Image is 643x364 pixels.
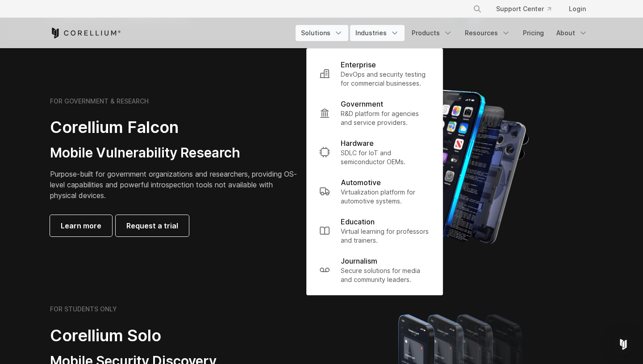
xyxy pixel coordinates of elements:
span: Learn more [61,220,101,231]
h3: Mobile Vulnerability Research [50,145,300,161]
h2: Corellium Solo [50,326,300,346]
a: Request a trial [116,215,189,236]
a: About [551,25,593,41]
p: Enterprise [341,59,376,70]
a: Automotive Virtualization platform for automotive systems. [312,172,437,211]
p: Education [341,216,375,227]
a: Industries [350,25,405,41]
div: Navigation Menu [296,25,593,41]
p: SDLC for IoT and semiconductor OEMs. [341,149,430,166]
a: Pricing [518,25,549,41]
p: Secure solutions for media and community leaders. [341,266,430,284]
a: Resources [459,25,516,41]
p: Virtual learning for professors and trainers. [341,227,430,245]
h6: FOR GOVERNMENT & RESEARCH [50,97,149,105]
a: Login [562,1,593,17]
a: Products [406,25,458,41]
a: Learn more [50,215,112,236]
p: Hardware [341,138,374,149]
p: R&D platform for agencies and service providers. [341,109,430,127]
button: Search [469,1,485,17]
div: Open Intercom Messenger [613,334,634,355]
a: Solutions [296,25,348,41]
a: Hardware SDLC for IoT and semiconductor OEMs. [312,132,437,172]
a: Corellium Home [50,28,121,38]
p: Automotive [341,177,381,188]
p: DevOps and security testing for commercial businesses. [341,70,430,88]
p: Virtualization platform for automotive systems. [341,188,430,206]
p: Journalism [341,256,377,266]
h6: FOR STUDENTS ONLY [50,305,117,313]
a: Enterprise DevOps and security testing for commercial businesses. [312,54,437,93]
a: Support Center [489,1,558,17]
a: Education Virtual learning for professors and trainers. [312,211,437,250]
p: Purpose-built for government organizations and researchers, providing OS-level capabilities and p... [50,169,300,201]
p: Government [341,99,383,109]
h2: Corellium Falcon [50,117,300,137]
div: Navigation Menu [462,1,593,17]
a: Journalism Secure solutions for media and community leaders. [312,250,437,290]
span: Request a trial [126,220,178,231]
a: Government R&D platform for agencies and service providers. [312,93,437,132]
img: iPhone model separated into the mechanics used to build the physical device. [395,89,529,245]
